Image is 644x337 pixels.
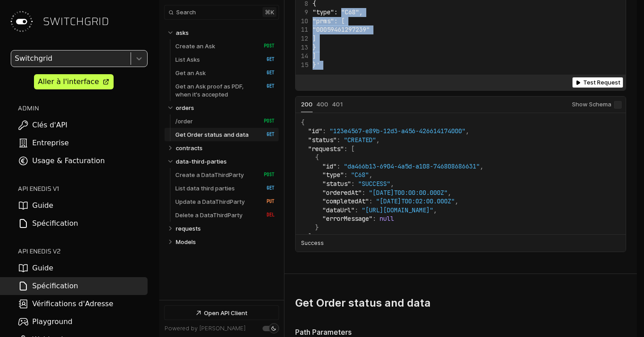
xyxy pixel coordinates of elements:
a: data-third-parties [176,155,275,168]
span: , [369,171,373,179]
span: 401 [332,101,343,108]
span: POST [257,118,275,124]
span: "[DATE]T00:02:00.000Z" [376,197,455,205]
span: { [301,118,305,126]
span: SWITCHGRID [43,14,109,29]
span: : [344,145,347,153]
p: asks [176,29,189,37]
img: Switchgrid Logo [7,7,36,36]
div: Example Responses [295,96,626,252]
nav: Table of contents for Api [159,22,284,300]
span: : [337,136,340,144]
span: , [390,180,394,188]
a: Update a DataThirdParty PUT [175,195,275,208]
span: "SUCCESS" [358,180,390,188]
p: data-third-parties [176,157,227,165]
a: Create a DataThirdParty POST [175,168,275,181]
span: "orderedAt" [322,189,362,197]
span: ] [308,232,312,240]
span: : [344,171,347,179]
a: Aller à l'interface [34,74,114,89]
span: } [313,43,316,51]
button: Test Request [572,77,623,88]
span: "123e4567-e89b-12d3-a456-426614174000" [330,127,466,135]
span: : [351,180,355,188]
a: Open API Client [165,306,279,320]
span: "prms": [ [313,17,345,25]
span: "errorMessage" [322,215,373,223]
p: List Asks [175,55,200,63]
span: "CREATED" [344,136,376,144]
div: Aller à l'interface [38,76,99,87]
span: GET [257,131,275,138]
a: Delete a DataThirdParty DEL [175,208,275,222]
span: Search [176,9,196,16]
span: }' [313,61,320,69]
p: List data third parties [175,184,235,192]
a: Models [176,235,275,249]
span: "dataUrl" [322,206,355,214]
span: ] [313,52,316,60]
p: Get an Ask proof as PDF, when it's accepted [175,82,254,98]
span: : [337,162,340,170]
span: GET [257,83,275,89]
p: Get Order status and data [175,131,249,139]
h2: ADMIN [18,104,148,113]
span: } [315,223,319,232]
span: "status" [322,180,351,188]
span: "00059461297239" [313,25,370,34]
a: List data third parties GET [175,181,275,195]
a: asks [176,26,275,39]
span: "[URL][DOMAIN_NAME]" [362,206,433,214]
span: GET [257,56,275,63]
a: contracts [176,141,275,155]
span: "requests" [308,145,344,153]
span: null [380,215,394,223]
p: Get an Ask [175,69,206,77]
a: Powered by [PERSON_NAME] [165,325,246,332]
p: Create an Ask [175,42,215,50]
span: , [376,136,380,144]
span: [ [351,145,355,153]
span: GET [257,70,275,76]
p: requests [176,224,201,232]
span: "C68" [351,171,369,179]
span: , [480,162,483,170]
span: POST [257,172,275,178]
p: Success [301,239,324,247]
span: "completedAt" [322,197,369,205]
span: "id" [322,162,337,170]
p: Create a DataThirdParty [175,171,244,179]
div: Set light mode [271,326,276,331]
span: GET [257,185,275,191]
span: "id" [308,127,322,135]
span: "type" [322,171,344,179]
span: Test Request [583,79,620,86]
span: 400 [317,101,328,108]
a: requests [176,222,275,235]
a: orders [176,101,275,114]
label: Show Schema [572,97,622,113]
a: Create an Ask POST [175,39,275,53]
span: PUT [257,198,275,205]
a: Get an Ask proof as PDF, when it's accepted GET [175,80,275,101]
span: POST [257,43,275,49]
a: /order POST [175,114,275,128]
span: "da466b13-6904-4a5d-a108-746808686631" [344,162,480,170]
span: DEL [257,212,275,218]
span: 200 [301,101,313,108]
span: "status" [308,136,337,144]
span: "[DATE]T00:00:00.000Z" [369,189,448,197]
span: : [369,197,373,205]
span: : [362,189,365,197]
a: List Asks GET [175,53,275,66]
span: , [433,206,437,214]
p: Delete a DataThirdParty [175,211,242,219]
p: contracts [176,144,203,152]
span: { [315,153,319,161]
span: , [466,127,469,135]
span: : [322,127,326,135]
p: orders [176,104,194,112]
p: Models [176,238,196,246]
kbd: ⌘ k [263,7,276,17]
